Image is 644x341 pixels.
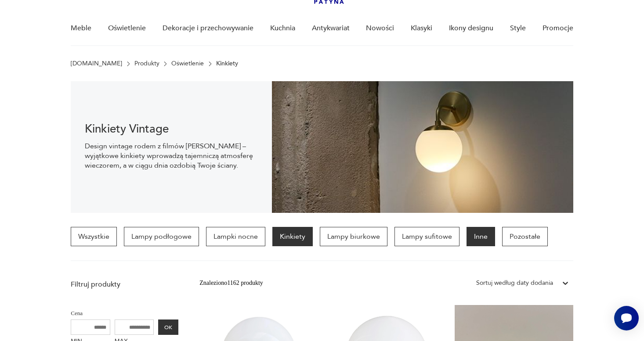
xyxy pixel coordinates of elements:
[71,11,91,45] a: Meble
[171,60,204,67] a: Oświetlenie
[411,11,432,45] a: Klasyki
[85,141,257,170] p: Design vintage rodem z filmów [PERSON_NAME] – wyjątkowe kinkiety wprowadzą tajemniczą atmosferę w...
[543,11,573,45] a: Promocje
[71,60,122,67] a: [DOMAIN_NAME]
[312,11,350,45] a: Antykwariat
[614,306,639,330] iframe: Smartsupp widget button
[124,227,199,246] a: Lampy podłogowe
[71,309,178,318] p: Cena
[206,227,265,246] a: Lampki nocne
[199,278,263,288] div: Znaleziono 1162 produkty
[394,227,459,246] a: Lampy sufitowe
[449,11,493,45] a: Ikony designu
[134,60,159,67] a: Produkty
[158,319,178,335] button: OK
[320,227,387,246] a: Lampy biurkowe
[163,11,253,45] a: Dekoracje i przechowywanie
[270,11,295,45] a: Kuchnia
[108,11,146,45] a: Oświetlenie
[216,60,238,67] p: Kinkiety
[272,227,313,246] a: Kinkiety
[502,227,548,246] a: Pozostałe
[510,11,526,45] a: Style
[476,278,553,288] div: Sortuj według daty dodania
[467,227,495,246] a: Inne
[366,11,394,45] a: Nowości
[71,280,178,289] p: Filtruj produkty
[272,81,573,213] img: Kinkiety vintage
[71,227,117,246] a: Wszystkie
[85,124,257,134] h1: Kinkiety Vintage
